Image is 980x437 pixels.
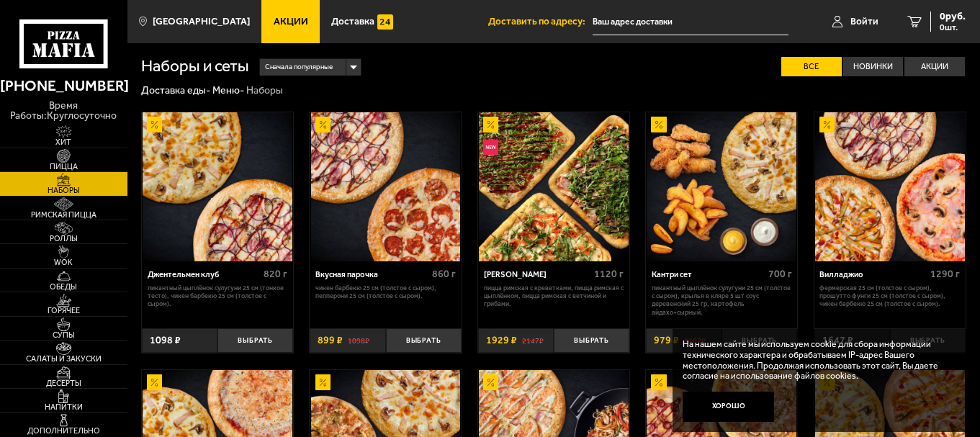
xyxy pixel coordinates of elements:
[522,335,544,346] s: 2147 ₽
[246,84,283,97] div: Наборы
[930,268,960,280] span: 1290 г
[651,117,666,132] img: Акционный
[264,268,287,280] span: 820 г
[654,335,679,346] span: 979 ₽
[819,284,960,308] p: Фермерская 25 см (толстое с сыром), Прошутто Фунги 25 см (толстое с сыром), Чикен Барбекю 25 см (...
[652,270,765,280] div: Кантри сет
[488,17,593,27] span: Доставить по адресу:
[142,112,293,262] a: АкционныйДжентельмен клуб
[348,335,369,346] s: 1098 ₽
[683,339,948,382] p: На нашем сайте мы используем cookie для сбора информации технического характера и обрабатываем IP...
[484,270,591,280] div: [PERSON_NAME]
[331,17,374,27] span: Доставка
[148,284,288,308] p: Пикантный цыплёнок сулугуни 25 см (тонкое тесто), Чикен Барбекю 25 см (толстое с сыром).
[315,374,331,389] img: Акционный
[212,84,244,96] a: Меню-
[147,374,162,389] img: Акционный
[265,58,333,77] span: Сначала популярные
[310,112,461,262] a: АкционныйВкусная парочка
[377,14,392,30] img: 15daf4d41897b9f0e9f617042186c801.svg
[768,268,792,280] span: 700 г
[315,117,331,132] img: Акционный
[646,112,797,262] a: АкционныйКантри сет
[315,270,428,280] div: Вкусная парочка
[318,335,343,346] span: 899 ₽
[311,112,461,262] img: Вкусная парочка
[890,328,966,353] button: Выбрать
[483,140,498,155] img: Новинка
[554,328,629,353] button: Выбрать
[483,117,498,132] img: Акционный
[940,12,966,22] span: 0 руб.
[819,270,927,280] div: Вилладжио
[843,57,904,76] label: Новинки
[484,284,624,308] p: Пицца Римская с креветками, Пицца Римская с цыплёнком, Пицца Римская с ветчиной и грибами.
[593,9,788,35] input: Ваш адрес доставки
[478,112,629,262] a: АкционныйНовинкаМама Миа
[651,374,666,389] img: Акционный
[432,268,456,280] span: 860 г
[217,328,293,353] button: Выбрать
[819,117,835,132] img: Акционный
[594,268,624,280] span: 1120 г
[147,117,162,132] img: Акционный
[721,328,797,353] button: Выбрать
[274,17,308,27] span: Акции
[148,270,261,280] div: Джентельмен клуб
[141,58,249,75] h1: Наборы и сеты
[153,17,250,27] span: [GEOGRAPHIC_DATA]
[781,57,842,76] label: Все
[940,23,966,32] span: 0 шт.
[904,57,965,76] label: Акции
[150,335,181,346] span: 1098 ₽
[647,112,796,262] img: Кантри сет
[814,112,966,262] a: АкционныйВилладжио
[486,335,517,346] span: 1929 ₽
[141,84,210,96] a: Доставка еды-
[652,284,792,316] p: Пикантный цыплёнок сулугуни 25 см (толстое с сыром), крылья в кляре 5 шт соус деревенский 25 гр, ...
[850,17,878,27] span: Войти
[315,284,456,300] p: Чикен Барбекю 25 см (толстое с сыром), Пепперони 25 см (толстое с сыром).
[386,328,462,353] button: Выбрать
[143,112,292,262] img: Джентельмен клуб
[683,392,775,423] button: Хорошо
[479,112,629,262] img: Мама Миа
[483,374,498,389] img: Акционный
[815,112,965,262] img: Вилладжио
